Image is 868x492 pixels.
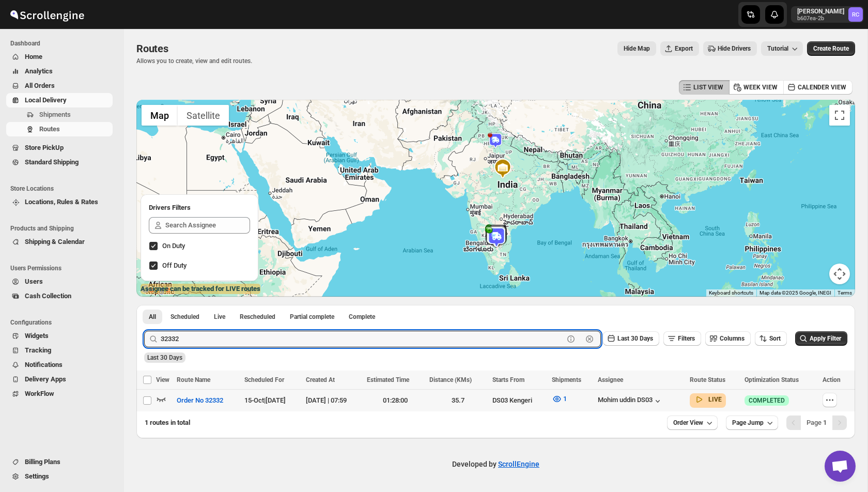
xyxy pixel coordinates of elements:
[452,459,539,469] p: Developed by
[760,290,831,296] span: Map data ©2025 Google, INEGI
[720,335,745,342] span: Columns
[6,372,113,387] button: Delivery Apps
[367,376,409,383] span: Estimated Time
[718,44,751,53] span: Hide Drivers
[675,44,693,53] span: Export
[25,198,98,206] span: Locations, Rules & Rates
[306,395,361,406] div: [DATE] | 07:59
[603,331,659,346] button: Last 30 Days
[791,6,864,23] button: User menu
[563,395,567,403] span: 1
[178,105,229,126] button: Show satellite imagery
[145,419,190,426] span: 1 routes in total
[755,331,787,346] button: Sort
[139,283,173,297] a: Open this area in Google Maps (opens a new window)
[141,284,260,294] label: Assignee can be tracked for LIVE routes
[149,203,250,213] h2: Drivers Filters
[10,264,117,272] span: Users Permissions
[25,96,67,104] span: Local Delivery
[807,41,855,56] button: Create Route
[25,144,64,151] span: Store PickUp
[825,451,856,482] div: Open chat
[798,83,846,91] span: CALENDER VIEW
[829,105,850,126] button: Toggle fullscreen view
[39,111,71,118] span: Shipments
[584,334,595,344] button: Clear
[598,376,623,383] span: Assignee
[617,41,656,56] button: Map action label
[598,396,663,406] button: Mohim uddin DS03
[177,395,223,406] span: Order No 32332
[810,335,841,342] span: Apply Filter
[240,313,275,321] span: Rescheduled
[25,292,71,300] span: Cash Collection
[807,419,827,426] span: Page
[25,278,43,285] span: Users
[6,195,113,209] button: Locations, Rules & Rates
[829,264,850,284] button: Map camera controls
[142,105,178,126] button: Show street map
[795,331,847,346] button: Apply Filter
[660,41,699,56] button: Export
[6,274,113,289] button: Users
[694,394,722,405] button: LIVE
[786,416,847,430] nav: Pagination
[147,354,182,361] span: Last 30 Days
[678,335,695,342] span: Filters
[813,44,849,53] span: Create Route
[10,224,117,233] span: Products and Shipping
[25,346,51,354] span: Tracking
[244,376,284,383] span: Scheduled For
[624,44,650,53] span: Hide Map
[797,7,844,16] p: [PERSON_NAME]
[767,45,788,53] span: Tutorial
[306,376,335,383] span: Created At
[848,7,863,22] span: Rahul Chopra
[177,376,210,383] span: Route Name
[673,419,703,427] span: Order View
[171,313,199,321] span: Scheduled
[852,11,859,18] text: RC
[25,158,79,166] span: Standard Shipping
[6,387,113,401] button: WorkFlow
[729,80,784,95] button: WEEK VIEW
[136,42,168,55] span: Routes
[10,39,117,48] span: Dashboard
[693,83,723,91] span: LIST VIEW
[349,313,375,321] span: Complete
[6,329,113,343] button: Widgets
[6,455,113,469] button: Billing Plans
[429,376,472,383] span: Distance (KMs)
[498,460,539,468] a: ScrollEngine
[161,331,564,347] input: Press enter after typing | Search Eg. Order No 32332
[703,41,757,56] button: Hide Drivers
[823,419,827,426] b: 1
[6,358,113,372] button: Notifications
[25,375,66,383] span: Delivery Apps
[705,331,751,346] button: Columns
[726,416,778,430] button: Page Jump
[546,391,573,407] button: 1
[6,107,113,122] button: Shipments
[769,335,781,342] span: Sort
[690,376,725,383] span: Route Status
[149,313,156,321] span: All
[25,82,55,89] span: All Orders
[162,242,185,250] span: On Duty
[171,392,229,409] button: Order No 32332
[143,310,162,324] button: All routes
[663,331,701,346] button: Filters
[6,235,113,249] button: Shipping & Calendar
[797,16,844,22] p: b607ea-2b
[162,262,187,269] span: Off Duty
[244,396,286,404] span: 15-Oct | [DATE]
[214,313,225,321] span: Live
[708,396,722,403] b: LIVE
[25,53,42,60] span: Home
[667,416,718,430] button: Order View
[6,343,113,358] button: Tracking
[492,376,524,383] span: Starts From
[761,41,803,56] button: Tutorial
[732,419,764,427] span: Page Jump
[25,472,49,480] span: Settings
